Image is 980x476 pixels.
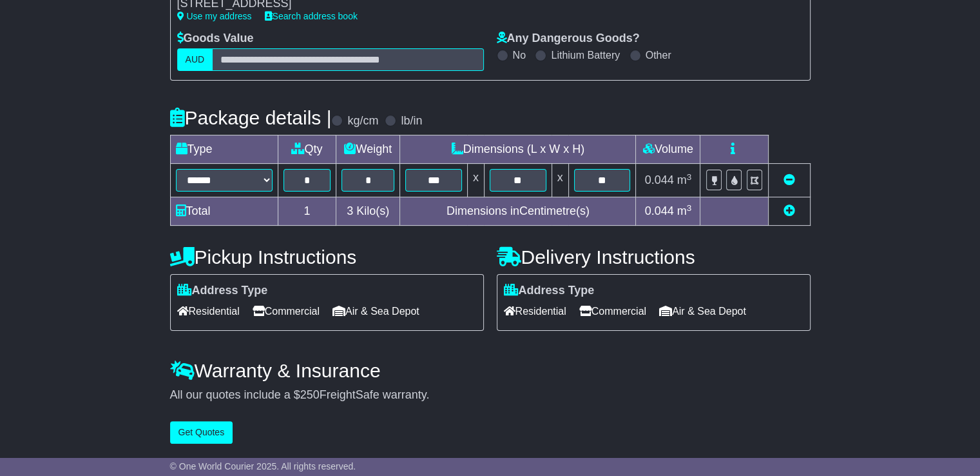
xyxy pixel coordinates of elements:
[347,114,378,128] label: kg/cm
[783,204,795,217] a: Add new item
[467,164,484,197] td: x
[497,32,640,46] label: Any Dangerous Goods?
[401,114,422,128] label: lb/in
[170,246,484,268] h4: Pickup Instructions
[552,164,568,197] td: x
[783,174,795,186] a: Remove this item
[504,284,595,298] label: Address Type
[687,203,692,213] sup: 3
[170,135,278,164] td: Type
[265,11,358,21] a: Search address book
[278,197,336,226] td: 1
[347,204,353,217] span: 3
[551,49,620,61] label: Lithium Battery
[170,421,233,444] button: Get Quotes
[177,48,213,71] label: AUD
[400,135,636,164] td: Dimensions (L x W x H)
[177,32,254,46] label: Goods Value
[497,246,811,268] h4: Delivery Instructions
[170,360,811,381] h4: Warranty & Insurance
[636,135,700,164] td: Volume
[278,135,336,164] td: Qty
[687,172,692,182] sup: 3
[659,301,746,321] span: Air & Sea Depot
[170,197,278,226] td: Total
[645,204,674,217] span: 0.044
[677,174,692,186] span: m
[645,174,674,186] span: 0.044
[253,301,320,321] span: Commercial
[332,301,419,321] span: Air & Sea Depot
[646,49,671,61] label: Other
[170,461,356,471] span: © One World Courier 2025. All rights reserved.
[170,107,332,128] h4: Package details |
[177,284,268,298] label: Address Type
[177,11,252,21] a: Use my address
[677,204,692,217] span: m
[579,301,646,321] span: Commercial
[170,388,811,402] div: All our quotes include a $ FreightSafe warranty.
[400,197,636,226] td: Dimensions in Centimetre(s)
[513,49,526,61] label: No
[177,301,240,321] span: Residential
[504,301,566,321] span: Residential
[336,135,400,164] td: Weight
[300,388,320,401] span: 250
[336,197,400,226] td: Kilo(s)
